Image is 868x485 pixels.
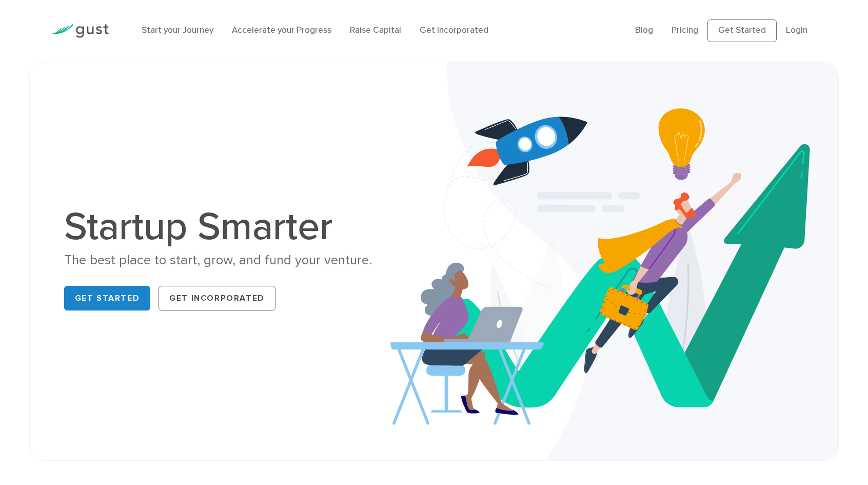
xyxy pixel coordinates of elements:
a: Get Incorporated [159,286,275,311]
div: The best place to start, grow, and fund your venture. [64,251,418,269]
a: Raise Capital [350,25,401,35]
a: Login [786,25,807,35]
a: Get Incorporated [420,25,488,35]
h1: Startup Smarter [64,207,418,246]
a: Blog [635,25,653,35]
a: Get Started [707,20,777,42]
a: Accelerate your Progress [232,25,331,35]
img: Gust Logo [51,24,109,38]
a: Pricing [672,25,698,35]
img: Startup Smarter Hero [390,62,838,460]
a: Get Started [64,286,151,311]
a: Start your Journey [142,25,213,35]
